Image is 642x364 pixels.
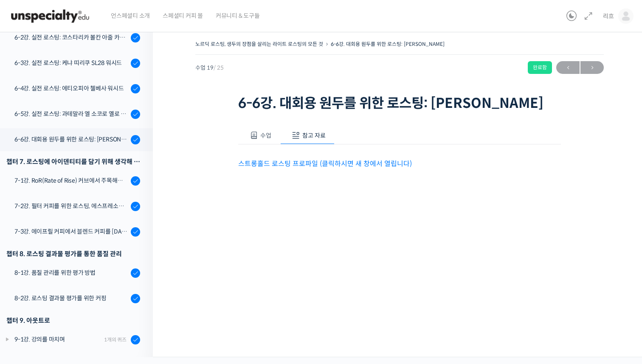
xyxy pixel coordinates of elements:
[78,282,88,289] span: 대화
[6,156,140,167] div: 챕터 7. 로스팅에 아이덴티티를 담기 위해 생각해 볼 만한 주제들
[195,65,224,71] span: 수업 19
[195,41,323,47] a: 노르딕 로스팅, 생두의 장점을 살리는 라이트 로스팅의 모든 것
[27,282,32,289] span: 홈
[14,293,128,303] div: 8-2강. 로스팅 결과물 평가를 위한 커핑
[580,61,604,74] a: 다음→
[302,132,326,139] span: 참고 자료
[14,84,128,93] div: 6-4강. 실전 로스팅: 에티오피아 첼베사 워시드
[214,64,224,71] span: / 25
[556,61,580,74] a: ←이전
[104,336,127,344] div: 1개의 퀴즈
[56,269,110,291] a: 대화
[3,269,56,291] a: 홈
[6,315,140,326] div: 챕터 9. 아웃트로
[603,12,614,20] span: 리흐
[556,62,580,73] span: ←
[14,176,128,185] div: 7-1강. RoR(Rate of Rise) 커브에서 주목해야 할 포인트들
[131,282,141,289] span: 설정
[580,62,604,73] span: →
[14,201,128,211] div: 7-2강. 필터 커피를 위한 로스팅, 에스프레소를 위한 로스팅, 그리고 옴니 로스트
[14,335,101,344] div: 9-1강. 강의를 마치며
[14,33,128,42] div: 6-2강. 실전 로스팅: 코스타리카 볼칸 아줄 카투라 내추럴
[331,41,445,47] a: 6-6강. 대회용 원두를 위한 로스팅: [PERSON_NAME]
[6,248,140,260] div: 챕터 8. 로스팅 결과물 평가를 통한 품질 관리
[14,58,128,68] div: 6-3강. 실전 로스팅: 케냐 띠리쿠 SL28 워시드
[238,95,561,111] h1: 6-6강. 대회용 원두를 위한 로스팅: [PERSON_NAME]
[528,61,552,74] div: 완료함
[14,135,128,144] div: 6-6강. 대회용 원두를 위한 로스팅: [PERSON_NAME]
[238,159,412,168] a: 스트롱홀드 로스팅 프로파일 (클릭하시면 새 창에서 열립니다)
[110,269,163,291] a: 설정
[14,109,128,119] div: 6-5강. 실전 로스팅: 과테말라 엘 소코로 옐로 버번 워시드
[14,227,128,236] div: 7-3강. 에이프릴 커피에서 블렌드 커피를 [DATE] 않는 이유
[14,268,128,277] div: 8-1강. 품질 관리를 위한 평가 방법
[260,132,271,139] span: 수업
